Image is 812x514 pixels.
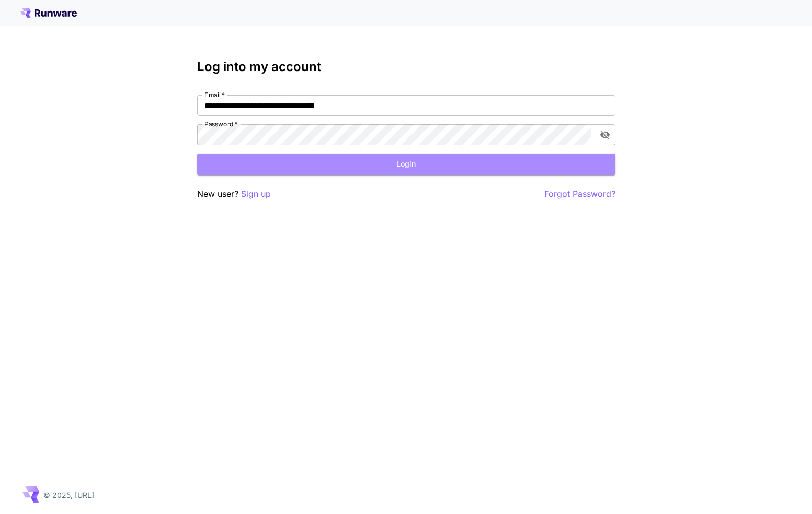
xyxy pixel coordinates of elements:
[241,188,271,201] button: Sign up
[204,120,238,128] label: Password
[197,154,615,175] button: Login
[197,60,615,74] h3: Log into my account
[204,90,225,99] label: Email
[197,188,271,201] p: New user?
[43,489,94,500] p: © 2025, [URL]
[596,125,614,144] button: toggle password visibility
[544,188,615,201] button: Forgot Password?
